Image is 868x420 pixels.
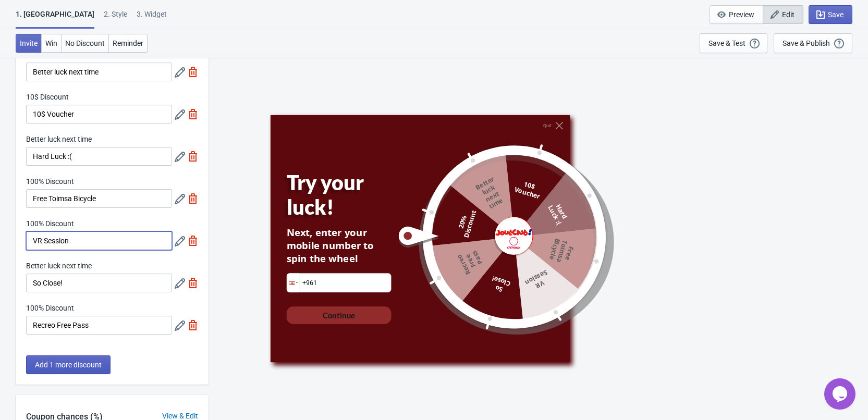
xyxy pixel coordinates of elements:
[763,5,803,24] button: Edit
[188,320,198,330] img: delete.svg
[322,310,354,320] div: Continue
[809,5,852,24] button: Save
[710,5,763,24] button: Preview
[188,236,198,246] img: delete.svg
[41,34,62,53] button: Win
[287,273,299,292] div: Lebanon: + 961
[824,378,858,410] iframe: chat widget
[26,303,74,313] label: 100% Discount
[137,9,167,27] div: 3. Widget
[61,34,109,53] button: No Discount
[188,151,198,162] img: delete.svg
[708,39,745,47] div: Save & Test
[26,92,69,102] label: 10$ Discount
[20,39,38,47] span: Invite
[828,10,843,19] span: Save
[16,9,94,29] div: 1. [GEOGRAPHIC_DATA]
[783,39,830,47] div: Save & Publish
[26,176,74,187] label: 100% Discount
[113,39,143,47] span: Reminder
[188,67,198,77] img: delete.svg
[108,34,148,53] button: Reminder
[287,273,390,292] input: Enter your mobile number
[188,109,198,119] img: delete.svg
[782,10,794,19] span: Edit
[188,278,198,288] img: delete.svg
[104,9,127,27] div: 2 . Style
[774,33,852,53] button: Save & Publish
[286,170,412,219] div: Try your luck!
[26,134,92,144] label: Better luck next time
[543,123,551,128] div: Quit
[188,193,198,204] img: delete.svg
[26,218,74,229] label: 100% Discount
[26,355,111,374] button: Add 1 more discount
[16,34,42,53] button: Invite
[35,361,102,369] span: Add 1 more discount
[729,10,754,19] span: Preview
[286,226,391,265] div: Next, enter your mobile number to spin the wheel
[26,261,92,271] label: Better luck next time
[45,39,57,47] span: Win
[65,39,105,47] span: No Discount
[700,33,767,53] button: Save & Test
